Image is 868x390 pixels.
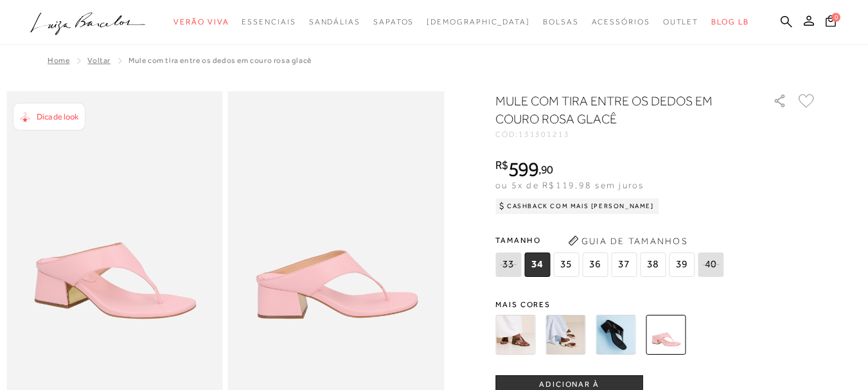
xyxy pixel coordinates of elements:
span: Outlet [663,17,699,26]
i: , [538,164,553,175]
span: [DEMOGRAPHIC_DATA] [427,17,530,26]
span: 35 [553,253,579,277]
a: noSubCategoriesText [427,10,530,34]
img: MULE COM TIRA ENTRE OS DEDOS EM COURO ROSA GLACÊ [646,315,686,355]
h1: MULE COM TIRA ENTRE OS DEDOS EM COURO ROSA GLACÊ [495,92,736,128]
span: 37 [611,253,637,277]
span: Acessórios [592,17,650,26]
span: Tamanho [495,231,727,250]
span: Dica de look [37,112,78,121]
span: MULE COM TIRA ENTRE OS DEDOS EM COURO ROSA GLACÊ [128,56,312,65]
span: 0 [831,13,840,22]
a: categoryNavScreenReaderText [663,10,699,34]
a: categoryNavScreenReaderText [373,10,414,34]
img: MULE COM TIRA ENTRE OS DEDOS EM COURO OFF-WHITE [545,315,585,355]
span: 90 [541,163,553,176]
span: BLOG LB [711,17,748,26]
span: Sapatos [373,17,414,26]
button: Guia de Tamanhos [563,231,692,251]
span: 36 [582,253,608,277]
a: categoryNavScreenReaderText [309,10,360,34]
span: 39 [669,253,695,277]
span: 38 [640,253,666,277]
span: Bolsas [543,17,579,26]
a: categoryNavScreenReaderText [543,10,579,34]
a: BLOG LB [711,10,748,34]
span: Verão Viva [173,17,229,26]
a: Home [48,56,69,65]
a: categoryNavScreenReaderText [592,10,650,34]
span: Essenciais [242,17,296,26]
span: 34 [524,253,550,277]
img: MULE COM TIRA ENTRE OS DEDOS EM COURO CAFÉ [495,315,535,355]
a: categoryNavScreenReaderText [173,10,229,34]
button: 0 [822,14,840,31]
div: Cashback com Mais [PERSON_NAME] [495,199,659,214]
span: 40 [698,253,723,277]
span: 131301213 [518,130,570,139]
span: Mais cores [495,301,817,308]
span: 33 [495,253,521,277]
i: R$ [495,159,508,171]
span: ou 5x de R$119,98 sem juros [495,180,644,190]
div: CÓD: [495,130,752,138]
span: 599 [508,157,538,181]
span: Sandálias [309,17,360,26]
a: categoryNavScreenReaderText [242,10,296,34]
a: Voltar [87,56,111,65]
img: MULE COM TIRA ENTRE OS DEDOS EM COURO PRETO [596,315,635,355]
